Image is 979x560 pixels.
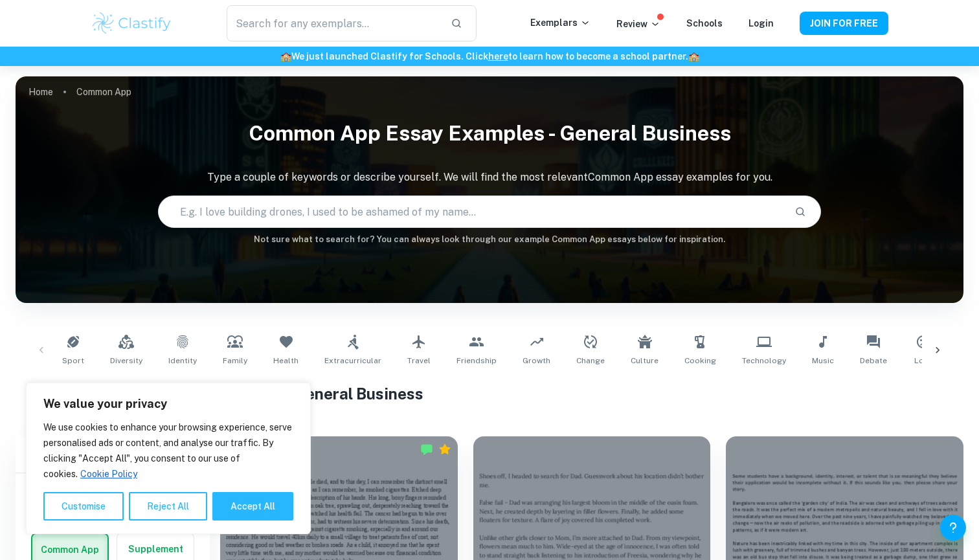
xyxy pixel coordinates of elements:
[62,355,84,366] span: Sport
[212,492,293,521] button: Accept All
[789,201,811,223] button: Search
[80,468,138,480] a: Cookie Policy
[91,10,173,36] img: Clastify logo
[273,355,298,366] span: Health
[576,355,605,366] span: Change
[16,113,963,154] h1: Common App Essay Examples - General Business
[159,194,785,230] input: E.g. I love building drones, I used to be ashamed of my name...
[16,436,210,473] h6: Filter exemplars
[420,443,433,456] img: Marked
[800,12,888,35] button: JOIN FOR FREE
[914,355,933,366] span: Loss
[742,355,786,366] span: Technology
[631,355,658,366] span: Culture
[530,16,591,30] p: Exemplars
[438,443,451,456] div: Premium
[227,5,440,41] input: Search for any exemplars...
[43,492,124,521] button: Customise
[16,233,963,246] h6: Not sure what to search for? You can always look through our example Common App essays below for ...
[223,355,247,366] span: Family
[523,355,550,366] span: Growth
[168,355,197,366] span: Identity
[129,492,207,521] button: Reject All
[616,17,660,31] p: Review
[860,355,887,366] span: Debate
[28,83,53,101] a: Home
[686,18,723,28] a: Schools
[684,355,716,366] span: Cooking
[748,18,774,28] a: Login
[76,85,131,99] p: Common App
[280,51,291,62] span: 🏫
[940,515,966,541] button: Help and Feedback
[26,383,311,534] div: We value your privacy
[43,396,293,412] p: We value your privacy
[456,355,497,366] span: Friendship
[3,49,976,63] h6: We just launched Clastify for Schools. Click to learn how to become a school partner.
[110,355,142,366] span: Diversity
[16,170,963,185] p: Type a couple of keywords or describe yourself. We will find the most relevant Common App essay e...
[812,355,834,366] span: Music
[63,382,916,405] h1: Common App Essay Examples - General Business
[488,51,508,62] a: here
[324,355,381,366] span: Extracurricular
[407,355,431,366] span: Travel
[688,51,699,62] span: 🏫
[43,420,293,482] p: We use cookies to enhance your browsing experience, serve personalised ads or content, and analys...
